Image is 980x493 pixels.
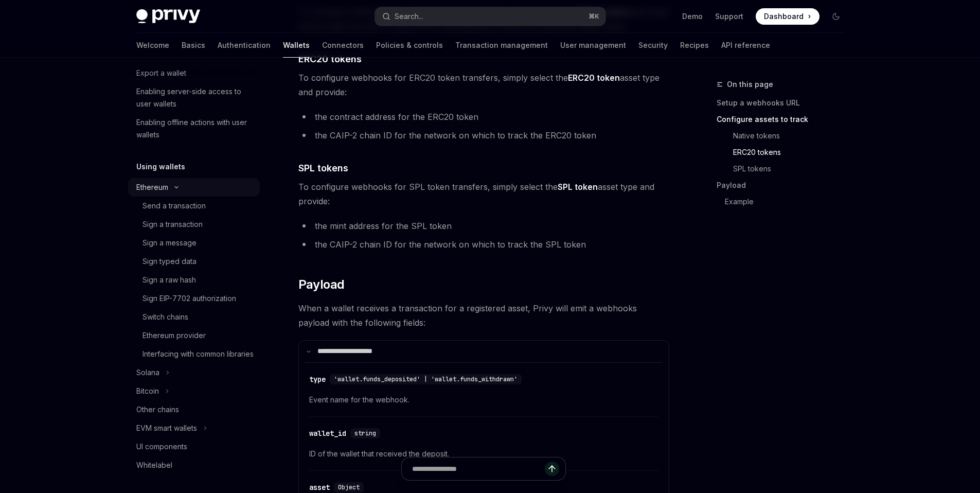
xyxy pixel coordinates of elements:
span: To configure webhooks for SPL token transfers, simply select the asset type and provide: [298,180,669,208]
button: Toggle Bitcoin section [128,382,260,400]
div: Bitcoin [136,385,159,397]
div: Other chains [136,403,179,416]
a: User management [560,33,626,58]
div: Enabling server-side access to user wallets [136,85,254,110]
a: Example [717,193,852,210]
div: type [309,374,326,384]
li: the mint address for the SPL token [298,219,669,233]
span: Dashboard [764,11,804,22]
a: Enabling offline actions with user wallets [128,113,260,144]
div: Enabling offline actions with user wallets [136,116,254,141]
span: string [354,429,376,437]
a: API reference [721,33,770,58]
div: EVM smart wallets [136,422,197,434]
a: Recipes [680,33,709,58]
a: ERC20 tokens [717,144,852,161]
span: ⌘ K [589,12,599,21]
a: Security [638,33,668,58]
a: Sign a raw hash [128,271,260,289]
div: Sign a raw hash [142,274,196,286]
button: Toggle dark mode [828,8,844,25]
div: Search... [395,10,423,23]
div: Interfacing with common libraries [142,348,254,360]
a: Support [715,11,743,22]
div: Sign a message [142,237,197,249]
div: Sign typed data [142,255,197,268]
li: the CAIP-2 chain ID for the network on which to track the ERC20 token [298,128,669,143]
a: Interfacing with common libraries [128,345,260,363]
a: Send a transaction [128,197,260,215]
div: Ethereum [136,181,168,193]
span: On this page [727,78,773,91]
div: Whitelabel [136,459,172,471]
span: SPL tokens [298,161,348,175]
a: Ethereum provider [128,326,260,345]
button: Toggle Ethereum section [128,178,260,197]
li: the contract address for the ERC20 token [298,110,669,124]
strong: SPL token [558,182,598,192]
span: ID of the wallet that received the deposit. [309,448,658,460]
a: Setup a webhooks URL [717,95,852,111]
a: Sign EIP-7702 authorization [128,289,260,308]
div: Switch chains [142,311,188,323]
a: Connectors [322,33,364,58]
a: Configure assets to track [717,111,852,128]
span: 'wallet.funds_deposited' | 'wallet.funds_withdrawn' [334,375,518,383]
a: Native tokens [717,128,852,144]
span: Event name for the webhook. [309,394,658,406]
button: Toggle Solana section [128,363,260,382]
a: Dashboard [756,8,819,25]
a: Sign a message [128,234,260,252]
div: Solana [136,366,159,379]
button: Open search [375,7,605,26]
span: ERC20 tokens [298,52,362,66]
a: Other chains [128,400,260,419]
a: Switch chains [128,308,260,326]
strong: ERC20 token [568,73,620,83]
img: dark logo [136,9,200,24]
a: SPL tokens [717,161,852,177]
div: Sign a transaction [142,218,203,231]
a: Payload [717,177,852,193]
a: Wallets [283,33,310,58]
a: Demo [682,11,703,22]
span: When a wallet receives a transaction for a registered asset, Privy will emit a webhooks payload w... [298,301,669,330]
a: Authentication [218,33,271,58]
h5: Using wallets [136,161,185,173]
a: UI components [128,437,260,456]
div: wallet_id [309,428,346,438]
div: Send a transaction [142,200,206,212]
a: Welcome [136,33,169,58]
a: Basics [182,33,205,58]
li: the CAIP-2 chain ID for the network on which to track the SPL token [298,237,669,252]
a: Sign a transaction [128,215,260,234]
a: Enabling server-side access to user wallets [128,82,260,113]
div: Ethereum provider [142,329,206,342]
a: Policies & controls [376,33,443,58]
span: Payload [298,276,345,293]
a: Whitelabel [128,456,260,474]
div: UI components [136,441,187,453]
button: Toggle EVM smart wallets section [128,419,260,437]
div: Sign EIP-7702 authorization [142,292,236,305]
span: To configure webhooks for ERC20 token transfers, simply select the asset type and provide: [298,71,669,99]
input: Ask a question... [412,457,545,480]
button: Send message [545,462,559,476]
a: Transaction management [455,33,548,58]
a: Sign typed data [128,252,260,271]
